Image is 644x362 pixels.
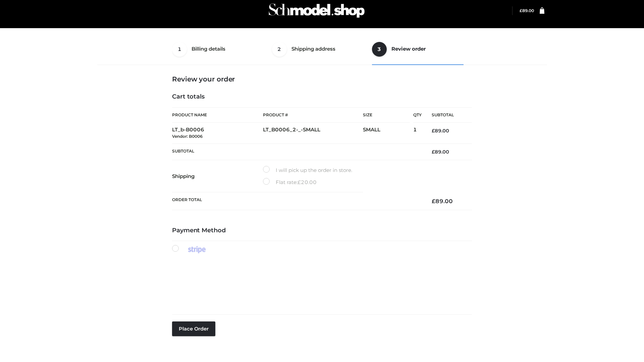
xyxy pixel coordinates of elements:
[432,128,435,134] span: £
[263,123,363,144] td: LT_B0006_2-_-SMALL
[298,179,301,185] span: £
[432,128,449,134] bdi: 89.00
[432,198,435,204] span: £
[432,198,453,204] bdi: 89.00
[432,149,435,155] span: £
[520,8,522,13] span: £
[520,8,534,13] a: £89.00
[263,178,317,187] label: Flat rate:
[363,123,413,144] td: SMALL
[520,8,534,13] bdi: 89.00
[263,107,363,123] th: Product #
[263,166,352,175] label: I will pick up the order in store.
[171,261,471,303] iframe: Secure payment input frame
[413,123,422,144] td: 1
[172,75,472,83] h3: Review your order
[363,108,410,123] th: Size
[413,107,422,123] th: Qty
[172,227,472,234] h4: Payment Method
[172,321,215,336] button: Place order
[422,108,472,123] th: Subtotal
[432,149,449,155] bdi: 89.00
[172,143,422,160] th: Subtotal
[172,107,263,123] th: Product Name
[298,179,317,185] bdi: 20.00
[172,134,203,139] small: Vendor: B0006
[172,160,263,192] th: Shipping
[172,93,472,101] h4: Cart totals
[172,192,422,210] th: Order Total
[172,123,263,144] td: LT_b-B0006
